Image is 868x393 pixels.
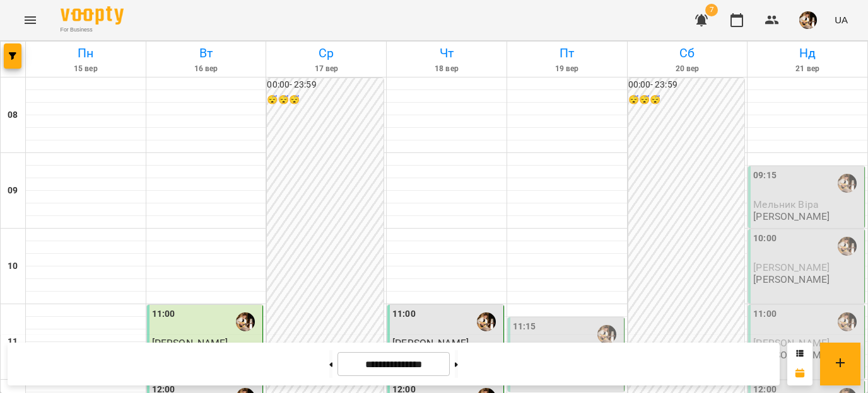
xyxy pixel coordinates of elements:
[28,43,144,63] h6: Пн
[753,211,830,222] p: [PERSON_NAME]
[148,63,264,75] h6: 16 вер
[628,78,745,92] h6: 00:00 - 23:59
[389,63,505,75] h6: 18 вер
[392,307,416,321] label: 11:00
[749,43,865,63] h6: Нд
[705,4,718,16] span: 7
[630,63,746,75] h6: 20 вер
[630,43,746,63] h6: Сб
[830,8,853,31] button: UA
[597,325,616,344] img: Сергій ВЛАСОВИЧ
[513,320,536,334] label: 11:15
[753,169,777,183] label: 09:15
[28,63,144,75] h6: 15 вер
[236,312,255,331] img: Сергій ВЛАСОВИЧ
[753,274,830,285] p: [PERSON_NAME]
[267,93,384,107] h6: 😴😴😴
[268,43,384,63] h6: Ср
[753,232,777,246] label: 10:00
[148,43,264,63] h6: Вт
[799,11,817,29] img: 0162ea527a5616b79ea1cf03ccdd73a5.jpg
[8,184,18,198] h6: 09
[477,312,496,331] img: Сергій ВЛАСОВИЧ
[509,63,625,75] h6: 19 вер
[838,312,857,331] img: Сергій ВЛАСОВИЧ
[838,174,857,193] img: Сергій ВЛАСОВИЧ
[15,5,45,35] button: Menu
[749,63,865,75] h6: 21 вер
[268,63,384,75] h6: 17 вер
[835,13,848,26] span: UA
[838,237,857,256] img: Сергій ВЛАСОВИЧ
[753,307,777,321] label: 11:00
[509,43,625,63] h6: Пт
[61,26,124,34] span: For Business
[753,261,830,273] span: [PERSON_NAME]
[8,108,18,122] h6: 08
[8,259,18,273] h6: 10
[753,198,819,210] span: Мельник Віра
[628,93,745,107] h6: 😴😴😴
[389,43,505,63] h6: Чт
[267,78,384,92] h6: 00:00 - 23:59
[61,6,124,25] img: Voopty Logo
[152,307,175,321] label: 11:00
